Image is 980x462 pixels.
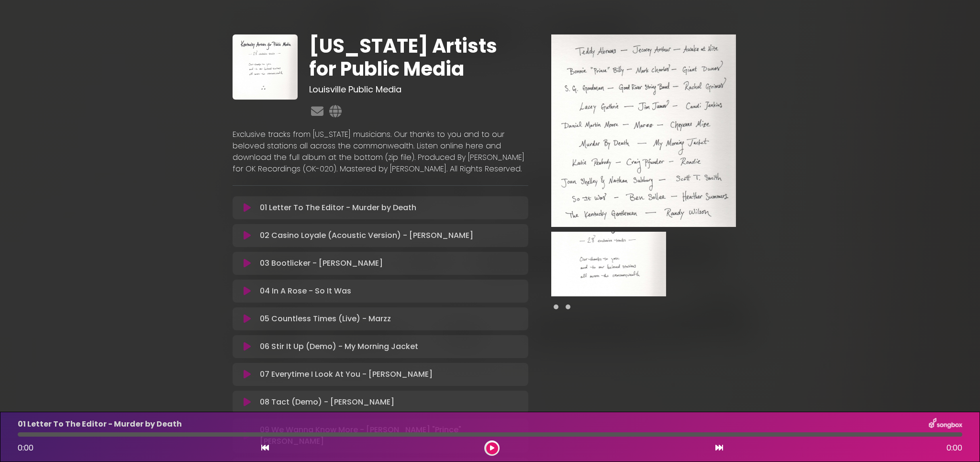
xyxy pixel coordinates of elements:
p: 06 Stir It Up (Demo) - My Morning Jacket [260,341,418,352]
p: 05 Countless Times (Live) - Marzz [260,313,391,325]
p: 04 In A Rose - So It Was [260,285,351,297]
p: 02 Casino Loyale (Acoustic Version) - [PERSON_NAME] [260,230,473,241]
p: Exclusive tracks from [US_STATE] musicians. Our thanks to you and to our beloved stations all acr... [233,129,528,175]
h1: [US_STATE] Artists for Public Media [309,34,528,80]
img: VTNrOFRoSLGAMNB5FI85 [551,232,666,296]
p: 01 Letter To The Editor - Murder by Death [18,418,182,430]
span: 0:00 [18,442,33,453]
p: 07 Everytime I Look At You - [PERSON_NAME] [260,369,433,380]
span: 0:00 [947,442,962,454]
img: c1WsRbwhTdCAEPY19PzT [233,34,298,100]
p: 01 Letter To The Editor - Murder by Death [260,202,416,214]
p: 08 Tact (Demo) - [PERSON_NAME] [260,396,394,408]
h3: Louisville Public Media [309,84,528,95]
p: 03 Bootlicker - [PERSON_NAME] [260,258,383,269]
img: songbox-logo-white.png [929,418,962,430]
img: Main Media [551,34,736,227]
